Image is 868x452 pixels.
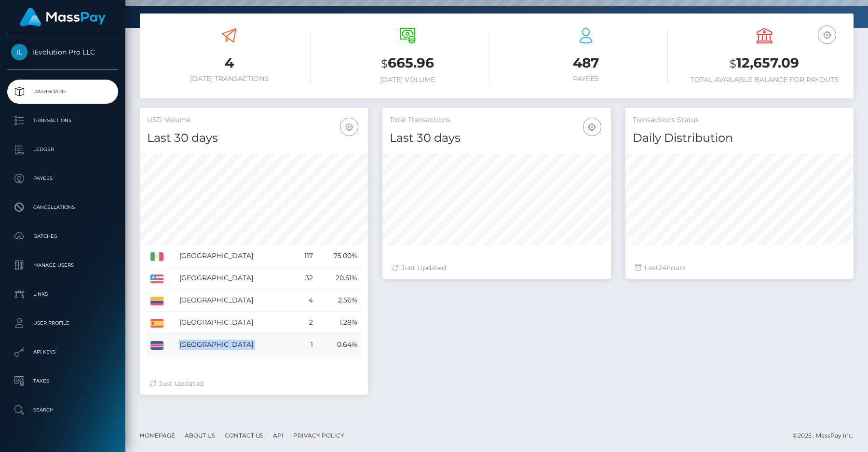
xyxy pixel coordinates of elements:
[682,76,846,84] h6: Total Available Balance for Payouts
[7,109,118,133] a: Transactions
[176,289,294,312] td: [GEOGRAPHIC_DATA]
[20,8,106,27] img: MassPay Logo
[294,267,316,289] td: 32
[325,76,489,84] h6: [DATE] Volume
[7,80,118,104] a: Dashboard
[11,113,114,128] p: Transactions
[147,130,361,147] h4: Last 30 days
[294,334,316,356] td: 1
[11,142,114,157] p: Ledger
[147,54,311,72] h3: 4
[7,369,118,393] a: Taxes
[11,403,114,417] p: Search
[325,54,489,73] h3: 665.96
[150,252,163,261] img: MX.png
[176,334,294,356] td: [GEOGRAPHIC_DATA]
[793,430,861,441] div: © 2025 , MassPay Inc.
[7,224,118,248] a: Batches
[11,84,114,99] p: Dashboard
[176,312,294,334] td: [GEOGRAPHIC_DATA]
[7,195,118,219] a: Cancellations
[381,57,388,70] small: $
[150,274,163,283] img: US.png
[504,75,668,83] h6: Payees
[316,312,361,334] td: 1.28%
[392,263,601,273] div: Just Updated
[7,340,118,364] a: API Keys
[682,54,846,73] h3: 12,657.09
[316,289,361,312] td: 2.56%
[730,57,736,70] small: $
[7,137,118,162] a: Ledger
[221,428,267,443] a: Contact Us
[7,166,118,191] a: Payees
[7,282,118,306] a: Links
[269,428,287,443] a: API
[11,374,114,388] p: Taxes
[149,379,358,389] div: Just Updated
[176,245,294,267] td: [GEOGRAPHIC_DATA]
[150,319,163,328] img: ES.png
[11,229,114,244] p: Batches
[11,44,27,60] img: iEvolution Pro LLC
[390,130,603,147] h4: Last 30 days
[294,312,316,334] td: 2
[658,263,666,272] span: 24
[289,428,348,443] a: Privacy Policy
[7,398,118,422] a: Search
[7,311,118,335] a: User Profile
[294,245,316,267] td: 117
[181,428,219,443] a: About Us
[633,115,846,125] h5: Transactions Status
[504,54,668,72] h3: 487
[11,171,114,186] p: Payees
[316,245,361,267] td: 75.00%
[11,200,114,215] p: Cancellations
[150,341,163,350] img: CR.png
[316,334,361,356] td: 0.64%
[7,253,118,277] a: Manage Users
[11,345,114,359] p: API Keys
[176,267,294,289] td: [GEOGRAPHIC_DATA]
[7,48,118,56] span: iEvolution Pro LLC
[11,287,114,301] p: Links
[150,297,163,305] img: CO.png
[635,263,844,273] div: Last hours
[147,75,311,83] h6: [DATE] Transactions
[147,115,361,125] h5: USD Volume
[11,316,114,330] p: User Profile
[11,258,114,273] p: Manage Users
[136,428,179,443] a: Homepage
[390,115,603,125] h5: Total Transactions
[316,267,361,289] td: 20.51%
[633,130,846,147] h4: Daily Distribution
[294,289,316,312] td: 4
